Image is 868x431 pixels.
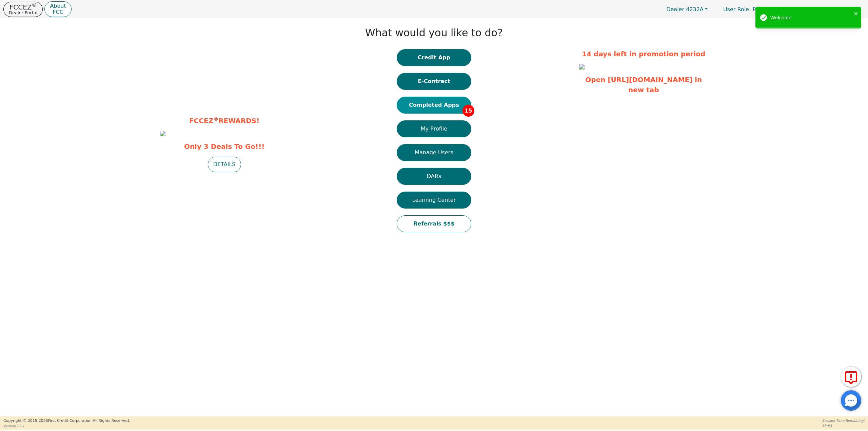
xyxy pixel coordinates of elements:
[9,4,37,11] p: FCCEZ
[93,418,130,423] span: All Rights Reserved.
[44,1,71,17] button: AboutFCC
[160,131,165,136] img: 0932675e-1907-4195-b7dc-8f7c5c5b1a56
[3,424,130,429] p: Version 3.2.1
[3,418,130,424] p: Copyright © 2015- 2025 First Credit Corporation.
[208,157,241,172] button: DETAILS
[397,73,471,90] button: E-Contract
[397,168,471,185] button: DARs
[782,4,865,15] button: 4232A:[PERSON_NAME]
[397,120,471,137] button: My Profile
[397,49,471,66] button: Credit App
[3,2,43,17] button: FCCEZ®Dealer Portal
[841,367,861,387] button: Report Error to FCC
[462,105,474,117] span: 15
[397,144,471,161] button: Manage Users
[716,3,780,16] p: Primary
[666,6,686,13] span: Dealer:
[822,418,865,423] p: Session Time Remaining:
[213,116,218,122] sup: ®
[579,49,708,59] p: 14 days left in promotion period
[50,3,66,9] p: About
[822,423,865,428] p: 58:53
[666,6,704,13] span: 4232A
[397,192,471,209] button: Learning Center
[579,64,585,70] img: 9b09cbc1-c0ef-460e-947c-1cdf0a9e0ec9
[365,27,503,39] h1: What would you like to do?
[397,215,471,232] button: Referrals $$$
[50,9,66,15] p: FCC
[397,97,471,114] button: Completed Apps15
[160,116,289,126] p: FCCEZ REWARDS!
[32,2,37,8] sup: ®
[723,6,751,13] span: User Role :
[160,141,289,152] span: Only 3 Deals To Go!!!
[585,76,702,94] a: Open [URL][DOMAIN_NAME] in new tab
[770,14,852,22] div: Welcome
[9,11,37,15] p: Dealer Portal
[854,9,859,17] button: close
[659,4,715,15] button: Dealer:4232A
[716,3,780,16] a: User Role: Primary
